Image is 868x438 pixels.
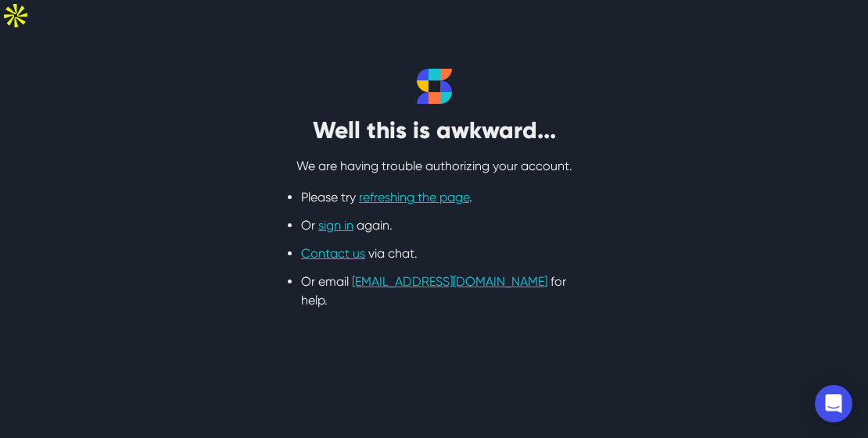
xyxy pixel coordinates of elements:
[352,274,547,289] a: [EMAIL_ADDRESS][DOMAIN_NAME]
[359,190,469,205] a: refreshing the page
[815,385,852,422] div: Open Intercom Messenger
[318,218,353,233] a: sign in
[301,188,567,207] li: Please try .
[301,246,365,261] a: Contact us
[301,216,567,235] li: Or again.
[301,244,567,263] li: via chat.
[239,116,629,144] h2: Well this is awkward...
[301,272,567,310] li: Or email for help.
[239,157,629,176] p: We are having trouble authorizing your account.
